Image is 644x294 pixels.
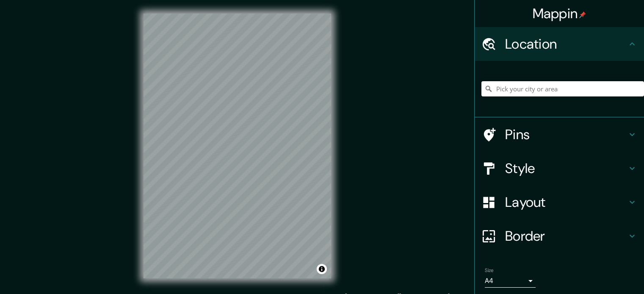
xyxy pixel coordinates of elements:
h4: Border [505,228,627,245]
h4: Location [505,36,627,52]
h4: Pins [505,126,627,143]
h4: Mappin [533,5,586,22]
div: Pins [475,118,644,151]
label: Size [485,267,494,274]
div: Style [475,151,644,185]
img: pin-icon.png [579,11,586,18]
div: Location [475,27,644,61]
iframe: Help widget launcher [569,261,635,285]
h4: Style [505,160,627,177]
h4: Layout [505,194,627,211]
button: Toggle attribution [317,264,327,274]
div: A4 [485,274,536,288]
div: Border [475,219,644,253]
canvas: Map [144,14,331,278]
input: Pick your city or area [481,81,644,96]
div: Layout [475,185,644,219]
